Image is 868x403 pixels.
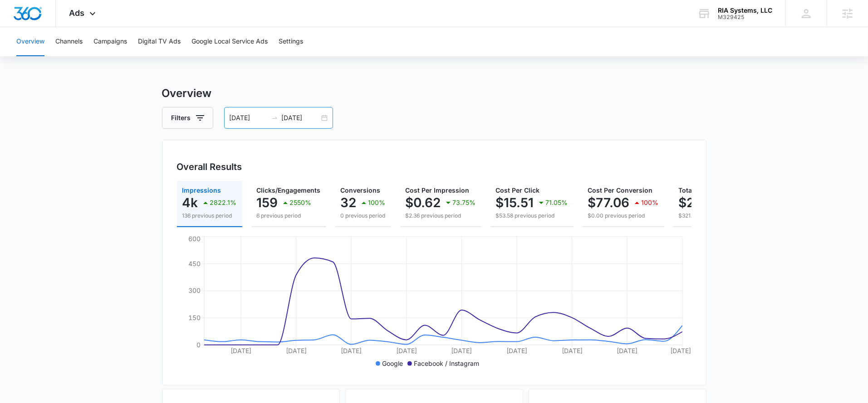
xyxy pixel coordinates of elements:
[188,235,200,243] tspan: 600
[341,347,362,354] tspan: [DATE]
[196,341,200,349] tspan: 0
[162,85,706,102] h3: Overview
[341,186,381,194] span: Conversions
[182,186,221,194] span: Impressions
[341,212,386,220] p: 0 previous period
[546,199,568,206] p: 71.05%
[182,195,198,210] p: 4k
[210,199,237,206] p: 2822.1%
[69,8,85,18] span: Ads
[406,186,470,194] span: Cost Per Impression
[617,347,638,354] tspan: [DATE]
[588,212,659,220] p: $0.00 previous period
[679,186,716,194] span: Total Spend
[382,359,403,368] p: Google
[138,27,181,56] button: Digital TV Ads
[177,160,242,174] h3: Overall Results
[496,186,540,194] span: Cost Per Click
[588,186,653,194] span: Cost Per Conversion
[16,27,44,56] button: Overview
[341,195,357,210] p: 32
[718,7,772,14] div: account name
[55,27,83,56] button: Channels
[257,195,278,210] p: 159
[406,195,441,210] p: $0.62
[290,199,312,206] p: 2550%
[679,212,779,220] p: $321.47 previous period
[162,107,213,129] button: Filters
[230,347,251,354] tspan: [DATE]
[506,347,527,354] tspan: [DATE]
[257,212,321,220] p: 6 previous period
[396,347,417,354] tspan: [DATE]
[282,113,319,123] input: End date
[271,114,278,121] span: swap-right
[718,14,772,20] div: account id
[182,212,237,220] p: 136 previous period
[285,347,306,354] tspan: [DATE]
[257,186,321,194] span: Clicks/Engagements
[368,199,386,206] p: 100%
[496,195,534,210] p: $15.51
[406,212,476,220] p: $2.36 previous period
[230,113,267,123] input: Start date
[561,347,582,354] tspan: [DATE]
[679,195,743,210] p: $2,466.00
[191,27,268,56] button: Google Local Service Ads
[453,199,476,206] p: 73.75%
[188,314,200,321] tspan: 150
[670,347,691,354] tspan: [DATE]
[451,347,472,354] tspan: [DATE]
[271,114,278,121] span: to
[188,260,200,267] tspan: 450
[588,195,630,210] p: $77.06
[642,199,659,206] p: 100%
[188,286,200,294] tspan: 300
[414,359,479,368] p: Facebook / Instagram
[496,212,568,220] p: $53.58 previous period
[93,27,127,56] button: Campaigns
[279,27,303,56] button: Settings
